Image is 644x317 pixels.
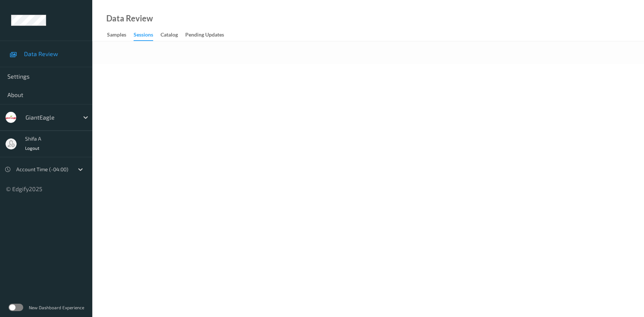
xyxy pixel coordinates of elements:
div: Samples [107,31,126,40]
div: Pending Updates [185,31,224,40]
a: Samples [107,30,134,40]
div: Sessions [134,31,153,41]
a: Pending Updates [185,30,231,40]
a: Sessions [134,30,161,41]
a: Catalog [161,30,185,40]
div: Data Review [106,15,153,22]
div: Catalog [161,31,178,40]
